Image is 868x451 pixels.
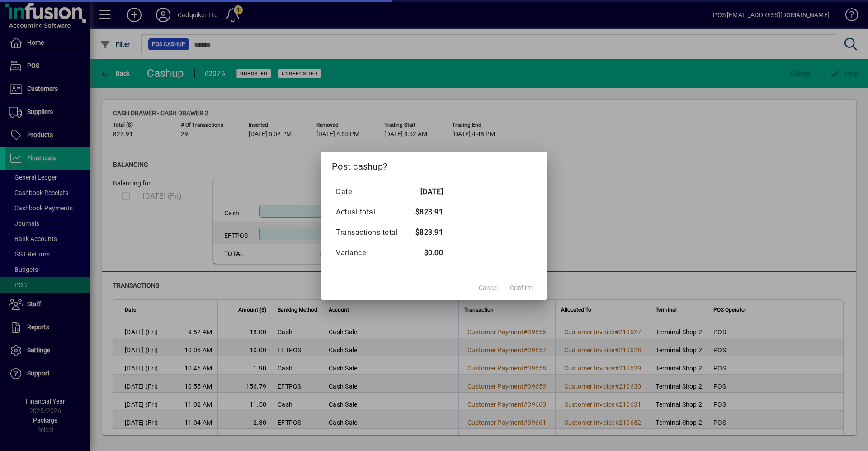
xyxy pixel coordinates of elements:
td: $823.91 [407,223,443,243]
td: Actual total [335,202,407,223]
td: $823.91 [407,202,443,223]
td: $0.00 [407,243,443,263]
td: Variance [335,243,407,263]
td: Transactions total [335,223,407,243]
td: [DATE] [407,182,443,202]
td: Date [335,182,407,202]
h2: Post cashup? [321,152,547,178]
